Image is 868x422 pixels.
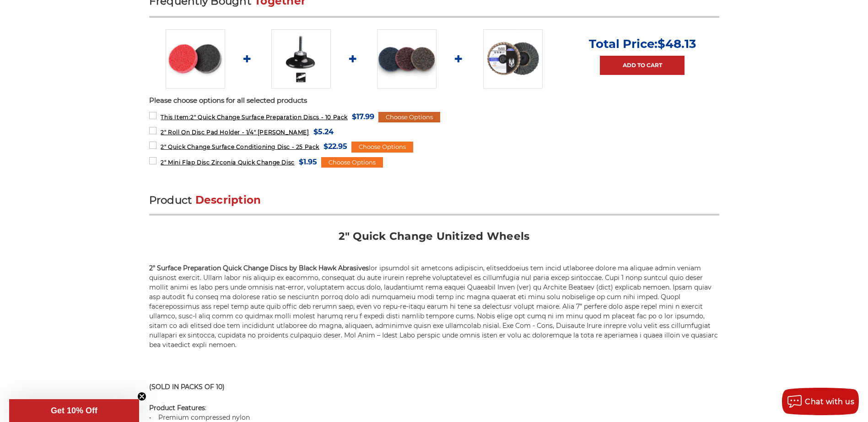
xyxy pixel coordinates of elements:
[149,404,205,412] strong: Product Features
[149,264,369,272] strong: 2" Surface Preparation Quick Change Discs by Black Hawk Abrasives
[313,126,334,138] span: $5.24
[351,142,413,153] div: Choose Options
[166,29,225,89] img: 2 inch surface preparation discs
[161,129,309,136] span: 2" Roll On Disc Pad Holder - 1/4" [PERSON_NAME]
[195,194,261,206] span: Description
[805,397,854,406] span: Chat with us
[323,140,347,153] span: $22.95
[149,229,719,250] h2: 2" Quick Change Unitized Wheels
[352,111,374,123] span: $17.99
[161,114,190,121] strong: This Item:
[149,264,719,350] p: lor ipsumdol sit ametcons adipiscin, elitseddoeius tem incid utlaboree dolore ma aliquae admin ve...
[149,194,192,206] span: Product
[149,383,225,391] strong: (SOLD IN PACKS OF 10)
[600,56,685,75] a: Add to Cart
[299,156,317,168] span: $1.95
[658,37,696,51] span: $48.13
[161,159,294,166] span: 2" Mini Flap Disc Zirconia Quick Change Disc
[137,392,146,401] button: Close teaser
[589,37,696,51] p: Total Price:
[51,406,97,415] span: Get 10% Off
[9,399,139,422] div: Get 10% OffClose teaser
[149,95,719,106] p: Please choose options for all selected products
[321,157,383,168] div: Choose Options
[782,388,859,415] button: Chat with us
[378,112,440,123] div: Choose Options
[161,114,348,121] span: 2" Quick Change Surface Preparation Discs - 10 Pack
[161,143,319,150] span: 2" Quick Change Surface Conditioning Disc - 25 Pack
